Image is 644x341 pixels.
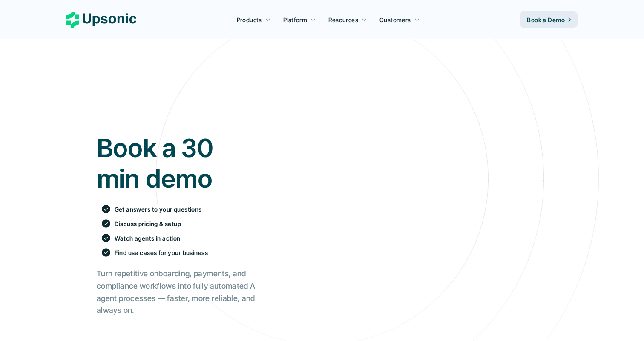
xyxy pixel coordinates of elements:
[115,205,202,214] p: Get answers to your questions
[232,12,276,27] a: Products
[115,248,208,257] p: Find use cases for your business
[527,15,565,24] p: Book a Demo
[283,15,307,24] p: Platform
[328,15,358,24] p: Resources
[97,132,257,194] h1: Book a 30 min demo
[97,268,257,317] h2: Turn repetitive onboarding, payments, and compliance workflows into fully automated AI agent proc...
[379,15,411,24] p: Customers
[520,11,578,28] a: Book a Demo
[115,219,181,228] p: Discuss pricing & setup
[237,15,262,24] p: Products
[115,234,181,243] p: Watch agents in action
